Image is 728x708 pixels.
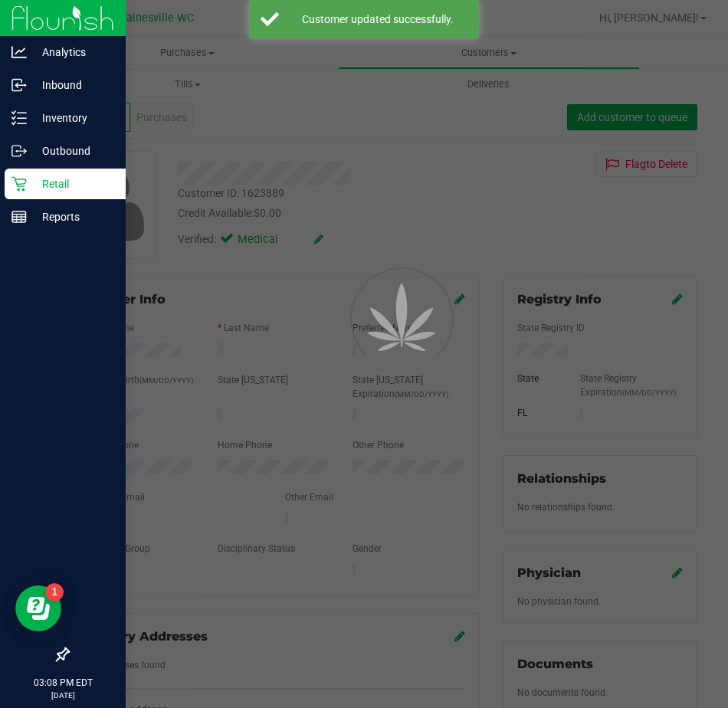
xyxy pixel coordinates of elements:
p: Outbound [27,142,119,160]
p: Reports [27,208,119,226]
p: Retail [27,175,119,193]
iframe: Resource center unread badge [45,583,64,601]
p: Analytics [27,43,119,61]
inline-svg: Retail [11,176,27,192]
inline-svg: Reports [11,209,27,225]
p: 03:08 PM EDT [7,676,119,690]
inline-svg: Outbound [11,143,27,159]
inline-svg: Inbound [11,77,27,93]
inline-svg: Analytics [11,44,27,60]
p: Inventory [27,109,119,127]
p: Inbound [27,76,119,94]
iframe: Resource center [15,585,61,631]
div: Customer updated successfully. [287,11,467,27]
inline-svg: Inventory [11,110,27,126]
p: [DATE] [7,690,119,701]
